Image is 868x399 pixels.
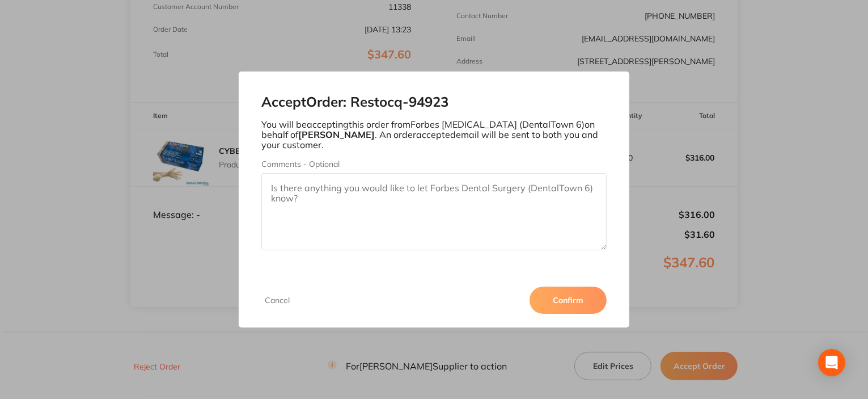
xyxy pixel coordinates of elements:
b: [PERSON_NAME] [298,129,375,140]
label: Comments - Optional [261,159,607,169]
button: Cancel [261,295,293,305]
div: Open Intercom Messenger [818,349,845,376]
p: You will be accepting this order from Forbes [MEDICAL_DATA] (DentalTown 6) on behalf of . An orde... [261,119,607,150]
h2: Accept Order: Restocq- 94923 [261,94,607,110]
button: Confirm [530,287,607,314]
